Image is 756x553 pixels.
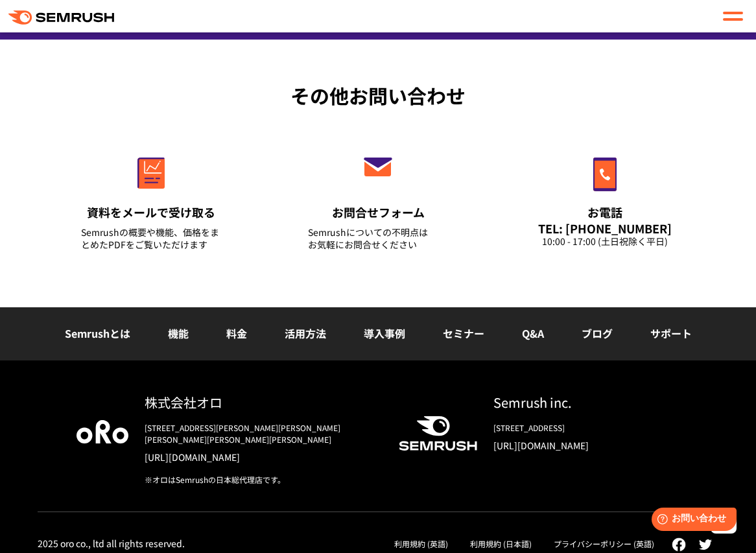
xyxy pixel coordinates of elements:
a: プライバシーポリシー (英語) [554,538,654,549]
img: twitter [699,539,712,550]
a: 活用方法 [285,325,326,341]
div: TEL: [PHONE_NUMBER] [535,221,675,235]
a: サポート [650,325,692,341]
div: お問合せフォーム [308,204,448,220]
div: その他お問い合わせ [38,81,718,110]
img: facebook [672,537,686,552]
iframe: Help widget launcher [641,502,742,539]
div: 2025 oro co., ltd all rights reserved. [38,537,185,549]
a: 利用規約 (英語) [394,538,448,549]
a: 利用規約 (日本語) [470,538,532,549]
a: Semrushとは [65,325,130,341]
div: [STREET_ADDRESS][PERSON_NAME][PERSON_NAME][PERSON_NAME][PERSON_NAME][PERSON_NAME] [145,422,378,445]
div: [STREET_ADDRESS] [493,422,679,434]
a: 料金 [226,325,247,341]
div: ※オロはSemrushの日本総代理店です。 [145,474,378,486]
a: セミナー [443,325,484,341]
a: 機能 [168,325,189,341]
div: お電話 [535,204,675,220]
div: 10:00 - 17:00 (土日祝除く平日) [535,235,675,248]
a: ブログ [582,325,613,341]
div: Semrushについての不明点は お気軽にお問合せください [308,226,448,251]
a: お問合せフォーム Semrushについての不明点はお気軽にお問合せください [281,130,475,267]
a: Q&A [522,325,544,341]
a: 資料をメールで受け取る Semrushの概要や機能、価格をまとめたPDFをご覧いただけます [54,130,248,267]
div: 株式会社オロ [145,393,378,412]
div: 資料をメールで受け取る [81,204,221,220]
a: 導入事例 [364,325,405,341]
img: oro company [77,420,128,443]
a: [URL][DOMAIN_NAME] [145,451,378,464]
div: Semrushの概要や機能、価格をまとめたPDFをご覧いただけます [81,226,221,251]
a: [URL][DOMAIN_NAME] [493,439,679,452]
div: Semrush inc. [493,393,679,412]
